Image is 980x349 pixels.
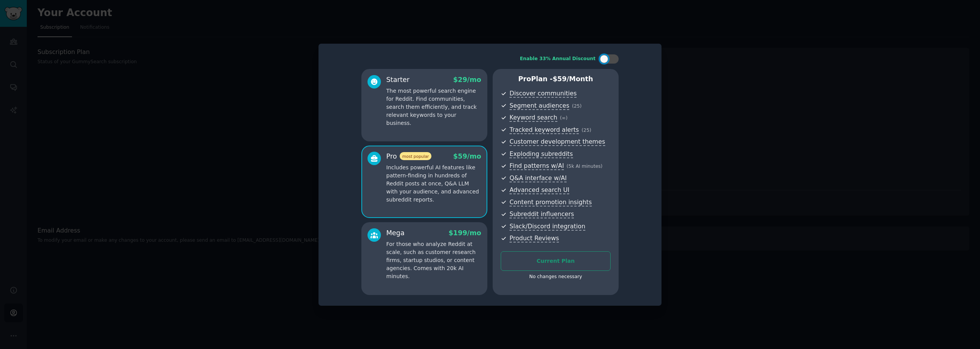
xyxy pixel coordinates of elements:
p: Includes powerful AI features like pattern-finding in hundreds of Reddit posts at once, Q&A LLM w... [386,164,481,204]
span: Segment audiences [510,102,569,110]
span: ( 5k AI minutes ) [567,164,603,169]
span: Subreddit influencers [510,210,574,218]
div: Starter [386,75,410,85]
span: most popular [400,152,432,160]
span: ( 25 ) [572,103,581,109]
div: Pro [386,152,431,161]
span: Product Reviews [510,234,559,242]
span: Content promotion insights [510,198,592,206]
div: Mega [386,228,405,238]
span: Exploding subreddits [510,150,573,158]
span: Customer development themes [510,138,605,146]
span: Discover communities [510,90,577,98]
span: Slack/Discord integration [510,223,585,231]
span: Advanced search UI [510,186,569,194]
span: $ 59 /month [553,75,593,83]
span: Keyword search [510,114,557,122]
div: Enable 33% Annual Discount [520,56,596,62]
p: The most powerful search engine for Reddit. Find communities, search them efficiently, and track ... [386,87,481,127]
div: No changes necessary [501,274,611,280]
span: ( 25 ) [581,128,591,133]
span: $ 59 /mo [453,152,481,160]
p: Pro Plan - [501,74,611,84]
span: Find patterns w/AI [510,162,564,170]
span: ( ∞ ) [560,115,568,121]
span: $ 29 /mo [453,76,481,84]
span: $ 199 /mo [449,229,481,237]
span: Tracked keyword alerts [510,126,579,134]
span: Q&A interface w/AI [510,174,567,182]
p: For those who analyze Reddit at scale, such as customer research firms, startup studios, or conte... [386,240,481,280]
